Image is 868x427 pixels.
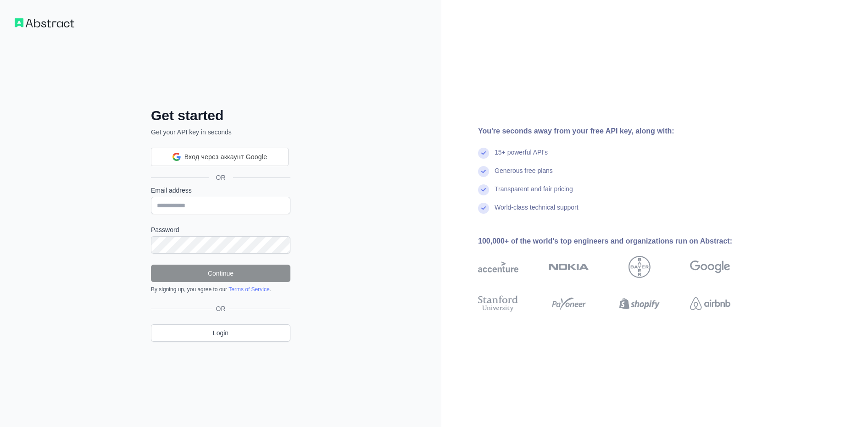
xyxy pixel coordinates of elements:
img: payoneer [549,294,589,314]
img: stanford university [478,294,518,314]
div: Generous free plans [495,166,553,184]
img: Workflow [15,18,74,28]
img: shopify [619,294,660,314]
span: OR [212,304,229,313]
img: airbnb [690,294,730,314]
img: accenture [478,256,518,278]
span: OR [209,173,233,182]
div: 15+ powerful API's [495,148,548,166]
a: Terms of Service [228,286,269,293]
img: check mark [478,203,489,214]
div: Transparent and fair pricing [495,184,573,203]
div: 100,000+ of the world's top engineers and organizations run on Abstract: [478,236,760,247]
img: nokia [549,256,589,278]
img: check mark [478,148,489,159]
a: Login [151,324,290,342]
div: You're seconds away from your free API key, along with: [478,126,760,137]
div: Вход через аккаунт Google [151,148,289,166]
button: Continue [151,265,290,282]
label: Email address [151,186,290,195]
p: Get your API key in seconds [151,128,290,137]
img: bayer [629,256,651,278]
span: Вход через аккаунт Google [184,152,267,162]
img: check mark [478,166,489,177]
h2: Get started [151,107,290,124]
div: World-class technical support [495,203,579,221]
div: By signing up, you agree to our . [151,286,290,293]
img: google [690,256,730,278]
label: Password [151,225,290,234]
img: check mark [478,184,489,195]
